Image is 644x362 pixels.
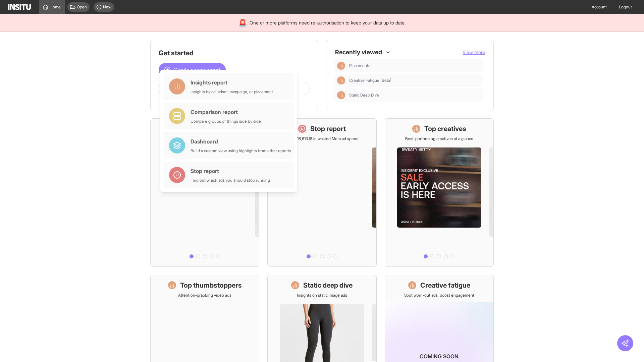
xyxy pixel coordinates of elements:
[463,49,485,55] span: View more
[103,4,111,10] span: New
[150,118,259,267] a: What's live nowSee all active ads instantly
[191,119,261,124] div: Compare groups of things side by side
[191,148,291,154] div: Build a custom view using highlights from other reports
[191,108,261,116] div: Comparison report
[191,178,270,183] div: Find out which ads you should stop running
[463,49,485,56] button: View more
[191,89,273,95] div: Insights by ad, adset, campaign, or placement
[349,93,379,98] span: Static Deep Dive
[349,93,480,98] span: Static Deep Dive
[349,63,370,68] span: Placements
[337,62,345,70] div: Insights
[349,63,480,68] span: Placements
[178,293,231,298] p: Attention-grabbing video ads
[180,281,242,290] h1: Top thumbstoppers
[191,167,270,175] div: Stop report
[349,78,480,83] span: Creative Fatigue [Beta]
[77,4,87,10] span: Open
[50,4,61,10] span: Home
[349,78,391,83] span: Creative Fatigue [Beta]
[191,78,273,86] div: Insights report
[385,118,494,267] a: Top creativesBest-performing creatives at a glance
[173,66,220,74] span: Create a new report
[267,118,376,267] a: Stop reportSave £16,613.18 in wasted Meta ad spend
[337,76,345,84] div: Insights
[238,18,247,27] div: 🚨
[405,136,473,141] p: Best-performing creatives at a glance
[303,281,353,290] h1: Static deep dive
[8,4,31,10] img: Logo
[337,91,345,99] div: Insights
[310,124,346,133] h1: Stop report
[159,48,310,58] h1: Get started
[285,136,359,141] p: Save £16,613.18 in wasted Meta ad spend
[297,293,347,298] p: Insights on static image ads
[424,124,466,133] h1: Top creatives
[250,19,406,26] span: One or more platforms need re-authorisation to keep your data up to date.
[191,137,291,145] div: Dashboard
[159,63,226,76] button: Create a new report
